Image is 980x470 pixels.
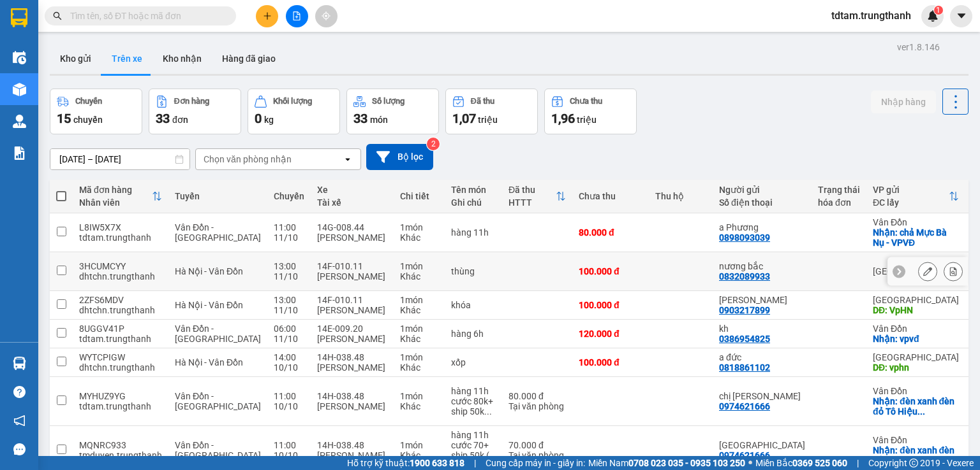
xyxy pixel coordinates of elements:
[256,5,278,27] button: plus
[70,9,221,23] input: Tìm tên, số ĐT hoặc mã đơn
[719,185,805,195] div: Người gửi
[13,115,26,128] img: warehouse-icon
[445,89,538,134] button: Đã thu1,07 triệu
[13,443,26,455] span: message
[79,261,162,271] div: 3HCUMCYY
[13,357,26,370] img: warehouse-icon
[509,440,566,450] div: 70.000 đ
[873,435,959,445] div: Vân Đồn
[873,305,959,315] div: DĐ: VpHN
[410,458,464,468] strong: 1900 633 818
[274,232,304,243] div: 11/10
[719,232,770,243] div: 0898093039
[317,440,387,450] div: 14H-038.48
[579,191,642,201] div: Chưa thu
[871,90,936,113] button: Nhập hàng
[400,450,438,460] div: Khác
[748,460,752,466] span: ⚪️
[79,391,162,401] div: MYHUZ9YG
[873,295,959,305] div: [GEOGRAPHIC_DATA]
[873,185,949,195] div: VP gửi
[400,352,438,362] div: 1 món
[274,222,304,232] div: 11:00
[317,305,387,315] div: [PERSON_NAME]
[152,43,212,74] button: Kho nhận
[451,430,496,440] div: hàng 11h
[255,111,262,126] span: 0
[451,227,496,238] div: hàng 11h
[719,352,805,362] div: a đức
[274,305,304,315] div: 11/10
[873,334,959,344] div: Nhận: vpvđ
[873,197,949,208] div: ĐC lấy
[755,456,847,470] span: Miền Bắc
[175,300,243,310] span: Hà Nội - Vân Đồn
[917,455,925,466] span: ...
[172,115,188,125] span: đơn
[175,357,243,367] span: Hà Nội - Vân Đồn
[343,154,353,164] svg: open
[79,271,162,281] div: dhtchn.trungthanh
[719,295,805,305] div: Chị Linh
[551,111,575,126] span: 1,96
[474,456,476,470] span: |
[719,334,770,344] div: 0386954825
[579,357,642,367] div: 100.000 đ
[400,334,438,344] div: Khác
[719,261,805,271] div: nương bắc
[451,300,496,310] div: khóa
[400,261,438,271] div: 1 món
[273,97,312,106] div: Khối lượng
[451,396,496,417] div: cước 80k+ ship 50k (đtt cho lái xe )
[579,266,642,276] div: 100.000 đ
[317,362,387,373] div: [PERSON_NAME]
[917,406,925,417] span: ...
[79,401,162,411] div: tdtam.trungthanh
[317,401,387,411] div: [PERSON_NAME]
[400,295,438,305] div: 1 món
[821,8,921,24] span: tdtam.trungthanh
[897,40,940,54] div: ver 1.8.146
[175,222,261,243] span: Vân Đồn - [GEOGRAPHIC_DATA]
[372,97,405,106] div: Số lượng
[956,10,967,22] span: caret-down
[317,391,387,401] div: 14H-038.48
[873,266,959,276] div: [GEOGRAPHIC_DATA]
[292,11,301,20] span: file-add
[317,450,387,460] div: [PERSON_NAME]
[818,185,860,195] div: Trạng thái
[792,458,847,468] strong: 0369 525 060
[315,5,338,27] button: aim
[79,305,162,315] div: dhtchn.trungthanh
[79,197,152,208] div: Nhân viên
[204,153,292,166] div: Chọn văn phòng nhận
[50,43,101,74] button: Kho gửi
[719,391,805,401] div: chị Giang
[79,295,162,305] div: 2ZFS6MDV
[509,185,556,195] div: Đã thu
[509,391,566,401] div: 80.000 đ
[274,352,304,362] div: 14:00
[274,334,304,344] div: 11/10
[427,138,440,150] sup: 2
[719,440,805,450] div: Chị Giang
[317,261,387,271] div: 14F-010.11
[873,386,959,396] div: Vân Đồn
[451,197,496,208] div: Ghi chú
[79,222,162,232] div: L8IW5X7X
[274,401,304,411] div: 10/10
[927,10,939,22] img: icon-new-feature
[400,222,438,232] div: 1 món
[873,227,959,248] div: Nhận: chả Mực Bà Nụ - VPVĐ
[317,295,387,305] div: 14F-010.11
[175,266,243,276] span: Hà Nội - Vân Đồn
[175,391,261,411] span: Vân Đồn - [GEOGRAPHIC_DATA]
[873,445,959,466] div: Nhận: đèn xanh đèn đỏ Tô Hiệu Cẩm Phả -VPVĐ
[451,266,496,276] div: thùng
[471,97,494,106] div: Đã thu
[509,401,566,411] div: Tại văn phòng
[79,440,162,450] div: MQNRC933
[274,391,304,401] div: 11:00
[57,111,71,126] span: 15
[400,271,438,281] div: Khác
